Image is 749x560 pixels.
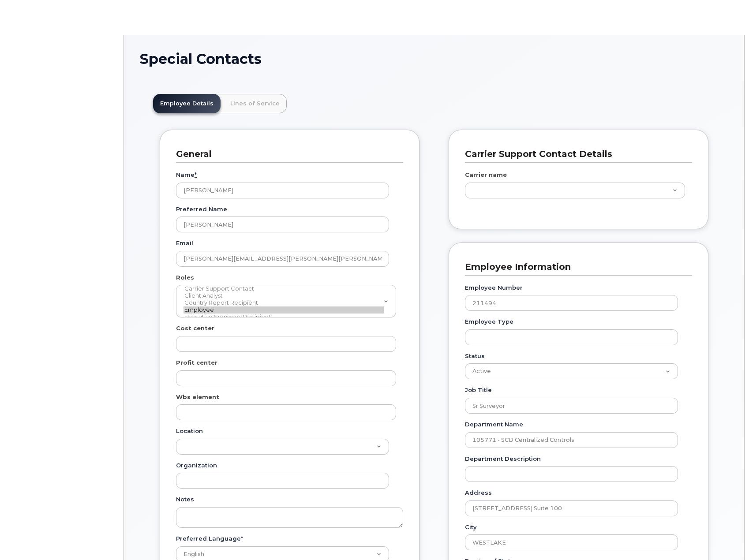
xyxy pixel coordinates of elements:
label: Employee Type [465,317,513,326]
h3: Carrier Support Contact Details [465,148,685,160]
label: Job Title [465,386,492,394]
abbr: required [195,171,197,178]
option: Client Analyst [184,292,384,299]
label: Preferred Name [176,205,227,213]
option: Country Report Recipient [184,299,384,306]
abbr: required [241,535,243,542]
label: Department Name [465,420,523,429]
label: Cost center [176,324,214,332]
a: Employee Details [153,94,221,113]
label: Organization [176,461,217,470]
h1: Special Contacts [140,51,728,67]
label: City [465,523,477,531]
option: Carrier Support Contact [184,285,384,292]
label: Address [465,489,492,497]
label: Notes [176,495,194,504]
label: Roles [176,273,194,282]
label: Carrier name [465,171,507,179]
label: Employee Number [465,284,523,292]
label: Department Description [465,455,541,463]
label: Name [176,171,197,179]
option: Employee [184,306,384,314]
label: Preferred Language [176,534,243,543]
label: Status [465,352,485,360]
label: Email [176,239,193,247]
a: Lines of Service [223,94,287,113]
label: Location [176,427,203,435]
label: Profit center [176,358,217,367]
label: Wbs element [176,393,219,401]
h3: General [176,148,397,160]
h3: Employee Information [465,261,685,273]
option: Executive Summary Recipient [184,314,384,321]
